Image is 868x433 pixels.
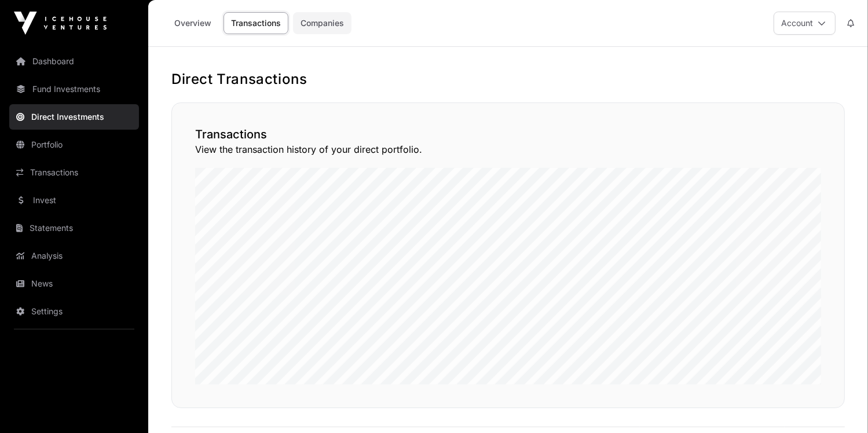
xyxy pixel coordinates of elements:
[9,160,139,185] a: Transactions
[9,104,139,130] a: Direct Investments
[171,70,845,89] h1: Direct Transactions
[14,12,107,35] img: Icehouse Ventures Logo
[9,271,139,296] a: News
[9,299,139,324] a: Settings
[9,76,139,102] a: Fund Investments
[195,126,821,142] h2: Transactions
[9,132,139,157] a: Portfolio
[9,243,139,269] a: Analysis
[774,12,836,35] button: Account
[810,377,868,433] iframe: Chat Widget
[293,12,351,34] a: Companies
[9,215,139,241] a: Statements
[195,142,821,156] p: View the transaction history of your direct portfolio.
[9,188,139,213] a: Invest
[167,12,219,34] a: Overview
[9,49,139,74] a: Dashboard
[224,12,288,34] a: Transactions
